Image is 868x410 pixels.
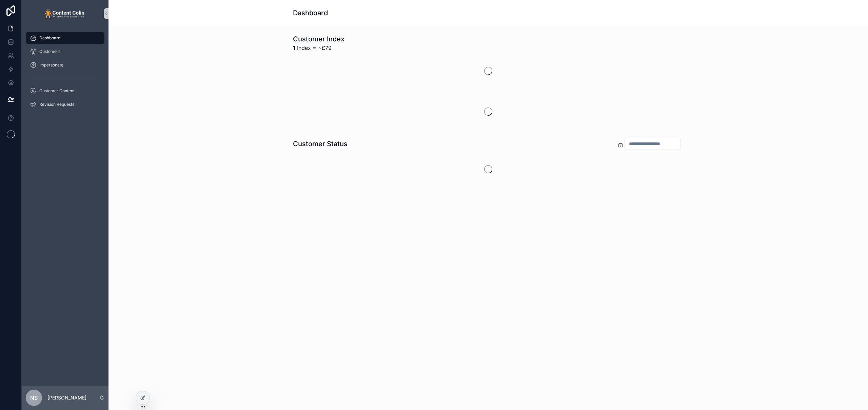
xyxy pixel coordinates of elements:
[47,394,86,401] p: [PERSON_NAME]
[293,44,344,52] span: 1 Index = ~£79
[26,32,104,44] a: Dashboard
[26,59,104,71] a: Impersonate
[39,62,63,68] span: Impersonate
[39,49,60,54] span: Customers
[44,8,86,19] img: App logo
[39,88,75,94] span: Customer Content
[26,98,104,111] a: Revision Requests
[22,27,108,119] div: scrollable content
[293,139,348,149] h1: Customer Status
[39,102,74,107] span: Revision Requests
[293,34,344,44] h1: Customer Index
[39,35,60,41] span: Dashboard
[26,85,104,97] a: Customer Content
[30,394,38,402] span: NS
[26,45,104,58] a: Customers
[293,8,328,18] h1: Dashboard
